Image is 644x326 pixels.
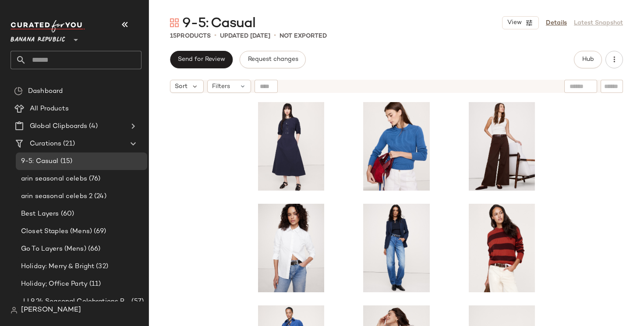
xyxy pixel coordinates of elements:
span: (76) [87,174,101,184]
span: Hub [582,56,594,63]
img: cn59782279.jpg [247,102,335,191]
span: Go To Layers (Mens) [21,244,86,254]
span: Request changes [247,56,298,63]
img: svg%3e [11,307,18,314]
span: Banana Republic [11,30,65,46]
span: • [214,31,216,41]
span: (24) [92,191,106,202]
a: Details [546,18,567,28]
img: svg%3e [170,18,179,27]
span: Dashboard [28,86,63,96]
span: Send for Review [177,56,225,63]
span: • [274,31,276,41]
span: [PERSON_NAME] [21,305,81,315]
span: Closet Staples (Mens) [21,227,92,237]
span: Best Layers [21,209,59,219]
span: arin seasonal celebs 2 [21,191,92,202]
img: cn57169483.jpg [353,204,441,292]
span: View [507,19,522,26]
div: Products [170,32,211,41]
button: View [502,16,539,29]
span: 15 [170,33,177,39]
img: cn57993206.jpg [247,204,335,292]
span: Global Clipboards [30,121,87,131]
span: arin seasonal celebs [21,174,87,184]
span: Holiday; Office Party [21,279,88,289]
span: (69) [92,227,106,237]
span: Curations [30,139,61,149]
img: cfy_white_logo.C9jOOHJF.svg [11,20,85,32]
span: Sort [175,82,188,91]
span: (60) [59,209,74,219]
span: (11) [88,279,101,289]
span: Filters [212,82,230,91]
p: updated [DATE] [220,32,270,41]
img: cn59723430.jpg [353,102,441,191]
button: Hub [574,51,602,68]
span: (32) [94,262,108,272]
span: All Products [30,104,69,114]
span: JJ 9.24 Seasonal Celebrations Rework [21,297,130,307]
img: cn59954576.jpg [458,204,546,292]
span: (66) [86,244,101,254]
span: (21) [61,139,75,149]
span: (15) [59,156,73,167]
button: Request changes [240,51,305,68]
img: cn60153713.jpg [458,102,546,191]
span: Holiday: Merry & Bright [21,262,94,272]
img: svg%3e [14,87,23,96]
span: (57) [130,297,144,307]
span: 9-5: Casual [21,156,59,167]
button: Send for Review [170,51,233,68]
span: (4) [87,121,97,131]
span: 9-5: Casual [182,15,255,32]
p: Not Exported [280,32,327,41]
